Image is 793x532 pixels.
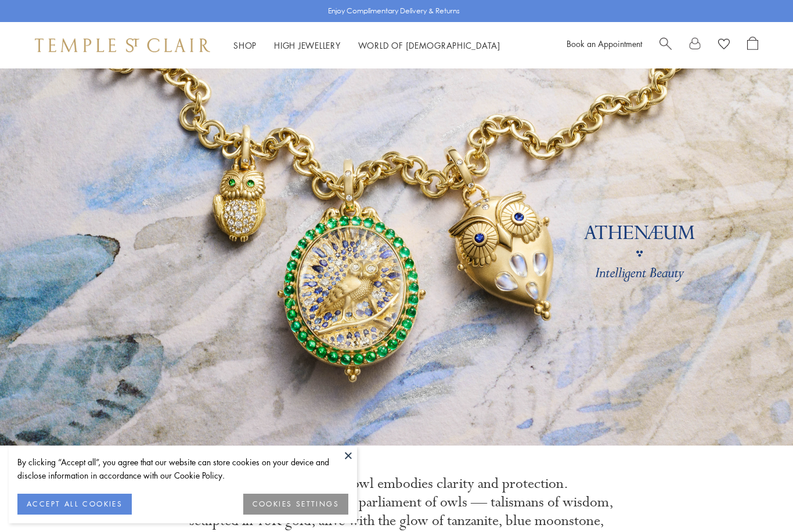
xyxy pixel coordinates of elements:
[17,494,132,515] button: ACCEPT ALL COOKIES
[233,38,500,53] nav: Main navigation
[274,39,341,51] a: High JewelleryHigh Jewellery
[358,39,500,51] a: World of [DEMOGRAPHIC_DATA]World of [DEMOGRAPHIC_DATA]
[17,455,348,482] div: By clicking “Accept all”, you agree that our website can store cookies on your device and disclos...
[567,38,642,49] a: Book an Appointment
[35,38,210,52] img: Temple St. Clair
[328,5,460,17] p: Enjoy Complimentary Delivery & Returns
[243,494,348,515] button: COOKIES SETTINGS
[659,37,672,54] a: Search
[735,477,781,520] iframe: Gorgias live chat messenger
[747,37,758,54] a: Open Shopping Bag
[718,37,730,54] a: View Wishlist
[233,39,257,51] a: ShopShop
